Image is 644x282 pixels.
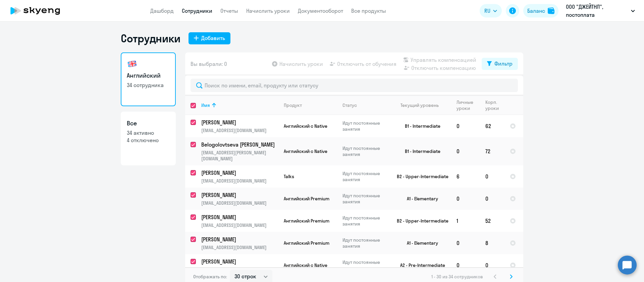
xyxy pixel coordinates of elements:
[201,191,278,199] a: [PERSON_NAME]
[342,259,388,271] p: Идут постоянные занятия
[485,99,500,111] div: Корп. уроки
[246,7,290,14] a: Начислить уроки
[451,188,480,210] td: 0
[201,200,278,206] p: [EMAIL_ADDRESS][DOMAIN_NAME]
[150,7,174,14] a: Дашборд
[457,99,475,111] div: Личные уроки
[480,254,504,276] td: 0
[201,258,278,265] a: [PERSON_NAME]
[351,7,386,14] a: Все продукты
[482,58,518,70] button: Фильтр
[480,4,502,17] button: RU
[201,222,278,228] p: [EMAIL_ADDRESS][DOMAIN_NAME]
[284,123,327,129] span: Английский с Native
[201,102,210,108] div: Имя
[389,188,451,210] td: A1 - Elementary
[201,258,277,265] p: [PERSON_NAME]
[201,213,277,221] p: [PERSON_NAME]
[201,169,277,176] p: [PERSON_NAME]
[201,213,278,221] a: [PERSON_NAME]
[389,115,451,137] td: B1 - Intermediate
[127,129,170,136] p: 34 активно
[127,71,170,80] h3: Английский
[480,210,504,232] td: 52
[201,127,278,133] p: [EMAIL_ADDRESS][DOMAIN_NAME]
[389,254,451,276] td: A2 - Pre-Intermediate
[451,165,480,188] td: 6
[284,102,302,108] div: Продукт
[201,178,278,184] p: [EMAIL_ADDRESS][DOMAIN_NAME]
[121,112,176,165] a: Все34 активно4 отключено
[182,7,212,14] a: Сотрудники
[121,32,180,45] h1: Сотрудники
[389,232,451,254] td: A1 - Elementary
[566,3,628,19] p: ООО "ДЖЕЙТНЛ", постоплата
[193,274,227,280] span: Отображать по:
[201,236,277,243] p: [PERSON_NAME]
[284,196,329,202] span: Английский Premium
[127,81,170,89] p: 34 сотрудника
[201,244,278,250] p: [EMAIL_ADDRESS][DOMAIN_NAME]
[284,262,327,268] span: Английский с Native
[342,102,388,108] div: Статус
[127,136,170,144] p: 4 отключено
[191,60,227,68] span: Вы выбрали: 0
[201,141,278,148] a: Belogolovtseva [PERSON_NAME]
[220,7,238,14] a: Отчеты
[201,141,277,148] p: Belogolovtseva [PERSON_NAME]
[201,169,278,176] a: [PERSON_NAME]
[494,59,513,68] div: Фильтр
[523,4,558,17] button: Балансbalance
[191,79,518,92] input: Поиск по имени, email, продукту или статусу
[548,7,554,14] img: balance
[485,99,504,111] div: Корп. уроки
[451,254,480,276] td: 0
[484,7,490,15] span: RU
[342,145,388,157] p: Идут постоянные занятия
[451,115,480,137] td: 0
[189,32,230,44] button: Добавить
[201,102,278,108] div: Имя
[201,119,277,126] p: [PERSON_NAME]
[431,274,483,280] span: 1 - 30 из 34 сотрудников
[284,148,327,154] span: Английский с Native
[394,102,451,108] div: Текущий уровень
[457,99,480,111] div: Личные уроки
[342,170,388,183] p: Идут постоянные занятия
[451,210,480,232] td: 1
[400,102,439,108] div: Текущий уровень
[342,120,388,132] p: Идут постоянные занятия
[127,58,138,69] img: english
[342,215,388,227] p: Идут постоянные занятия
[284,240,329,246] span: Английский Premium
[451,232,480,254] td: 0
[284,218,329,224] span: Английский Premium
[201,191,277,199] p: [PERSON_NAME]
[480,232,504,254] td: 8
[342,237,388,249] p: Идут постоянные занятия
[284,102,337,108] div: Продукт
[480,115,504,137] td: 62
[389,165,451,188] td: B2 - Upper-Intermediate
[201,150,278,162] p: [EMAIL_ADDRESS][PERSON_NAME][DOMAIN_NAME]
[298,7,343,14] a: Документооборот
[201,34,225,42] div: Добавить
[201,236,278,243] a: [PERSON_NAME]
[389,137,451,165] td: B1 - Intermediate
[562,3,638,19] button: ООО "ДЖЕЙТНЛ", постоплата
[480,165,504,188] td: 0
[389,210,451,232] td: B2 - Upper-Intermediate
[527,7,545,15] div: Баланс
[342,193,388,205] p: Идут постоянные занятия
[121,52,176,106] a: Английский34 сотрудника
[201,267,278,273] p: [EMAIL_ADDRESS][DOMAIN_NAME]
[284,173,294,179] span: Talks
[342,102,357,108] div: Статус
[480,137,504,165] td: 72
[127,119,170,128] h3: Все
[451,137,480,165] td: 0
[201,119,278,126] a: [PERSON_NAME]
[480,188,504,210] td: 0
